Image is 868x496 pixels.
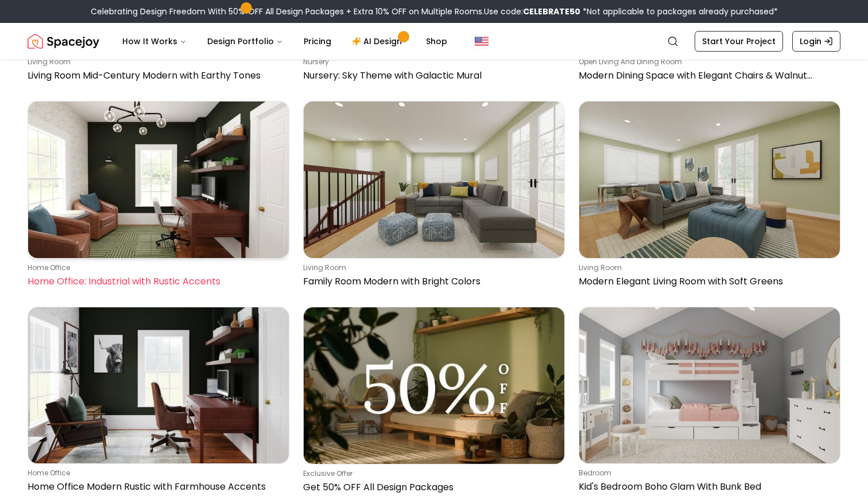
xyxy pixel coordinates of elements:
[695,31,783,52] a: Start Your Project
[303,69,560,83] p: Nursery: Sky Theme with Galactic Mural
[294,30,340,53] a: Pricing
[113,30,456,53] nav: Main
[28,57,285,67] p: living room
[28,307,289,463] img: Home Office Modern Rustic with Farmhouse Accents
[417,30,456,53] a: Shop
[579,263,836,272] p: living room
[28,480,285,494] p: Home Office Modern Rustic with Farmhouse Accents
[28,30,99,53] a: Spacejoy
[28,275,285,288] p: Home Office: Industrial with Rustic Accents
[792,31,840,52] a: Login
[303,101,565,292] a: Family Room Modern with Bright Colorsliving roomFamily Room Modern with Bright Colors
[579,101,840,257] img: Modern Elegant Living Room with Soft Greens
[579,468,836,478] p: bedroom
[475,34,489,48] img: United States
[303,481,560,494] p: Get 50% OFF All Design Packages
[579,101,840,292] a: Modern Elegant Living Room with Soft Greensliving roomModern Elegant Living Room with Soft Greens
[303,57,560,67] p: nursery
[28,101,289,257] img: Home Office: Industrial with Rustic Accents
[28,263,285,272] p: home office
[579,275,836,288] p: Modern Elegant Living Room with Soft Greens
[28,23,840,60] nav: Global
[579,57,836,67] p: open living and dining room
[303,275,560,288] p: Family Room Modern with Bright Colors
[113,30,196,53] button: How It Works
[304,307,564,464] img: Get 50% OFF All Design Packages
[303,263,560,272] p: living room
[579,307,840,463] img: Kid's Bedroom Boho Glam With Bunk Bed
[198,30,292,53] button: Design Portfolio
[28,468,285,478] p: home office
[523,6,580,17] b: CELEBRATE50
[91,6,778,17] div: Celebrating Design Freedom With 50% OFF All Design Packages + Extra 10% OFF on Multiple Rooms.
[28,101,289,292] a: Home Office: Industrial with Rustic Accentshome officeHome Office: Industrial with Rustic Accents
[303,469,560,478] p: Exclusive Offer
[580,6,778,17] span: *Not applicable to packages already purchased*
[28,30,99,53] img: Spacejoy Logo
[343,30,414,53] a: AI Design
[579,480,836,494] p: Kid's Bedroom Boho Glam With Bunk Bed
[28,69,285,83] p: Living Room Mid-Century Modern with Earthy Tones
[484,6,580,17] span: Use code:
[579,69,836,83] p: Modern Dining Space with Elegant Chairs & Walnut Accents
[304,101,564,257] img: Family Room Modern with Bright Colors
